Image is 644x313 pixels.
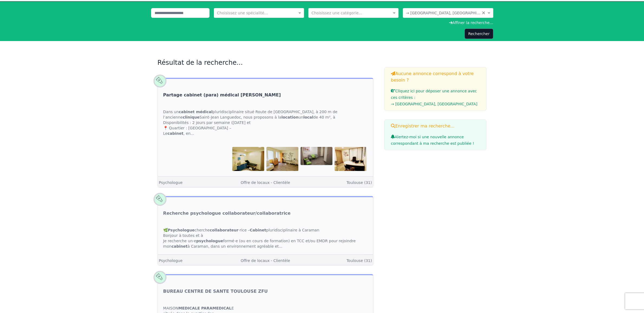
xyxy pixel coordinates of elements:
h2: Résultat de la recherche... [158,58,373,67]
div: Dans un pluridisciplinaire situé Route de [GEOGRAPHIC_DATA], à 200 m de l’ancienne Saint-Jean Lan... [158,104,373,142]
a: Offre de locaux - Clientèle [241,258,290,263]
strong: Psychologue [168,228,195,232]
div: Affiner la recherche... [151,20,493,25]
strong: local [303,115,313,119]
img: Partage cabinet (para) médical Toulouse Montaudran [300,147,332,165]
h3: Aucune annonce correspond à votre besoin ? [391,70,480,83]
li: → [GEOGRAPHIC_DATA], [GEOGRAPHIC_DATA] [391,101,480,107]
a: Psychologue [159,258,183,263]
span: Clear all [482,10,486,16]
div: 🌿 cherche ·rice – pluridisciplinaire à Caraman Bonjour à toutes et à Je recherche un·e formé·e (o... [158,222,373,254]
a: Toulouse (31) [346,180,372,185]
strong: location [281,115,298,119]
a: Psychologue [159,180,183,185]
strong: PARAMEDICAL [201,306,231,310]
strong: clinique [183,115,200,119]
img: Partage cabinet (para) médical Toulouse Montaudran [232,147,264,171]
strong: psychologue [196,239,223,243]
a: Cliquez ici pour déposer une annonce avec ces critères :→ [GEOGRAPHIC_DATA], [GEOGRAPHIC_DATA] [391,89,480,107]
span: Alertez-moi si une nouvelle annonce correspondant à ma recherche est publiée ! [391,135,474,146]
strong: cabinet médical [179,110,213,114]
a: Partage cabinet (para) médical [PERSON_NAME] [163,92,281,98]
img: Partage cabinet (para) médical Toulouse Montaudran [335,147,367,171]
a: Toulouse (31) [346,258,372,263]
strong: collaborateur [210,228,238,232]
img: Partage cabinet (para) médical Toulouse Montaudran [266,147,298,171]
h3: Enregistrer ma recherche... [391,123,480,129]
strong: MEDICALE [178,306,200,310]
button: Rechercher [465,29,493,39]
a: BUREAU CENTRE DE SANTE TOULOUSE ZFU [163,288,268,295]
a: Offre de locaux - Clientèle [241,180,290,185]
a: Recherche psychologue collaborateur/collaboratrice [163,210,291,217]
strong: Cabinet [250,228,266,232]
strong: cabinet [168,131,184,136]
strong: cabinet [172,244,188,248]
